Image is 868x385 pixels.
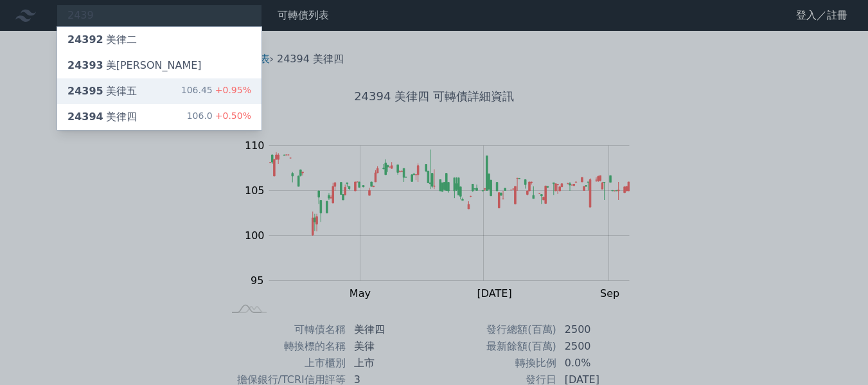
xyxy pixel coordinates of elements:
[67,32,137,48] div: 美律二
[187,109,251,125] div: 106.0
[67,84,137,99] div: 美律五
[181,84,251,99] div: 106.45
[213,85,251,95] span: +0.95%
[57,104,261,130] a: 24394美律四 106.0+0.50%
[57,78,261,104] a: 24395美律五 106.45+0.95%
[804,323,868,385] div: 聊天小工具
[67,109,137,125] div: 美律四
[57,27,261,53] a: 24392美律二
[804,323,868,385] iframe: Chat Widget
[213,111,251,121] span: +0.50%
[67,111,103,123] span: 24394
[57,53,261,78] a: 24393美[PERSON_NAME]
[67,85,103,97] span: 24395
[67,59,103,71] span: 24393
[67,33,103,46] span: 24392
[67,58,202,73] div: 美[PERSON_NAME]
